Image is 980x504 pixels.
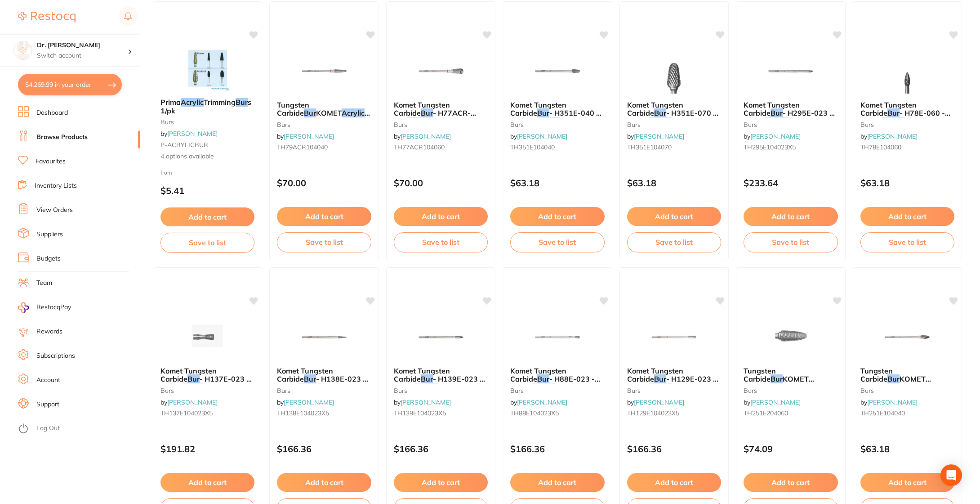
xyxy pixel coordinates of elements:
span: Komet Tungsten Carbide [744,100,800,117]
b: Komet Tungsten Carbide Bur - H351E-070 - Cutter Acrylic - Straight (HP), 1-Pack [627,101,721,117]
span: - H138E-023 - Cutter [277,374,368,391]
em: Acrylic [181,98,204,107]
span: by [510,398,567,406]
img: Tungsten Carbide Bur KOMET #H251E-060 Cutter Acrylic RAx1 [762,315,820,360]
small: burs [860,387,954,394]
em: Acrylic [342,108,365,117]
span: - H88E-023 - Cutter [510,374,600,391]
span: TH79ACR104040 [277,143,328,151]
p: $70.00 [277,178,371,188]
a: Restocq Logo [18,7,76,27]
em: Bur [304,108,316,117]
em: Bur [421,108,433,117]
em: Acrylic [182,383,205,392]
span: TH251E104040 [860,409,905,417]
span: by [394,132,451,140]
span: TH295E104023X5 [744,143,796,151]
small: burs [160,387,254,394]
span: TH351E104070 [627,143,672,151]
p: $63.18 [860,178,954,188]
img: Komet Tungsten Carbide Bur - H351E-070 - Cutter Acrylic - Straight (HP), 1-Pack [645,49,703,94]
a: [PERSON_NAME] [401,398,451,406]
b: Tungsten Carbide Bur KOMET #H251E-040 Cutter Acrylic HPx1 [860,367,954,383]
b: Komet Tungsten Carbide Bur - H139E-023 - Cutter Acrylic - Straight (HP), 5-Pack [394,367,488,383]
span: TH137E104023X5 [160,409,213,417]
span: Trimming [204,98,236,107]
button: Add to cart [510,207,604,226]
span: Komet Tungsten Carbide [277,366,333,383]
a: Suppliers [36,230,63,239]
em: Bur [537,374,549,383]
em: Bur [304,374,316,383]
a: RestocqPay [18,302,71,313]
span: by [277,398,334,406]
button: Add to cart [394,207,488,226]
span: HP #H79ACR-040 x 1 [277,108,375,126]
em: Acrylic [765,117,788,126]
span: by [394,398,451,406]
span: RestocqPay [36,303,71,312]
span: - H295E-023 - Cutter [744,108,835,126]
button: Add to cart [860,207,954,226]
img: Dr. Kim Carr [14,41,32,59]
span: TH251E204060 [744,409,788,417]
button: Add to cart [160,207,254,226]
img: Komet Tungsten Carbide Bur - H138E-023 - Cutter Acrylic - Straight (HP), 5-Pack [295,315,353,360]
em: Acrylic [415,383,438,392]
em: Acrylic [532,383,555,392]
img: Tungsten Carbide Bur KOMET #H251E-040 Cutter Acrylic HPx1 [878,315,936,360]
a: [PERSON_NAME] [167,398,218,406]
p: $233.64 [744,178,837,188]
a: View Orders [36,206,73,215]
span: Tungsten Carbide [860,366,893,383]
p: $63.18 [627,178,721,188]
small: burs [744,387,837,394]
a: Favourites [36,157,66,166]
a: [PERSON_NAME] [750,132,801,140]
em: Bur [771,108,783,117]
span: by [277,132,334,140]
button: Add to cart [510,473,604,492]
b: Komet Tungsten Carbide Bur - H129E-023 - Cutter Acrylic - Straight (HP), 5-Pack [627,367,721,383]
button: Add to cart [627,207,721,226]
div: Open Intercom Messenger [940,464,962,486]
em: Bur [887,374,900,383]
p: $70.00 [394,178,488,188]
span: TH351E104040 [510,143,555,151]
em: Acrylic [649,117,672,126]
img: Komet Tungsten Carbide Bur - H78E-060 - Cutter Acrylic - Straight (HP), 1-Pack [878,49,936,94]
a: [PERSON_NAME] [750,398,801,406]
a: Dashboard [36,108,68,117]
p: $166.36 [627,444,721,454]
span: by [860,132,918,140]
small: burs [394,387,488,394]
button: Add to cart [744,207,837,226]
small: burs [510,121,604,128]
button: Add to cart [277,207,371,226]
button: Add to cart [160,473,254,492]
a: Support [36,400,59,409]
small: burs [160,118,254,126]
img: Komet Tungsten Carbide Bur - H137E-023 - Cutter Acrylic - Straight (HP), 5-Pack [178,315,237,360]
em: Bur [537,108,549,117]
a: [PERSON_NAME] [401,132,451,140]
p: $5.41 [160,185,254,196]
small: burs [394,121,488,128]
button: Add to cart [860,473,954,492]
span: TH88E104023X5 [510,409,559,417]
span: by [860,398,918,406]
a: Budgets [36,254,61,263]
img: RestocqPay [18,302,29,313]
span: Tungsten Carbide [744,366,776,383]
button: Add to cart [394,473,488,492]
span: Komet Tungsten Carbide [627,366,683,383]
img: Prima Acrylic Trimming Burs 1/pk [178,46,237,91]
em: Bur [654,374,666,383]
small: burs [627,387,721,394]
b: Komet Tungsten Carbide Bur - H137E-023 - Cutter Acrylic - Straight (HP), 5-Pack [160,367,254,383]
a: Team [36,279,52,288]
em: Acrylic [407,117,430,126]
button: Save to list [744,232,837,252]
a: [PERSON_NAME] [867,398,918,406]
img: Komet Tungsten Carbide Bur - H129E-023 - Cutter Acrylic - Straight (HP), 5-Pack [645,315,703,360]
